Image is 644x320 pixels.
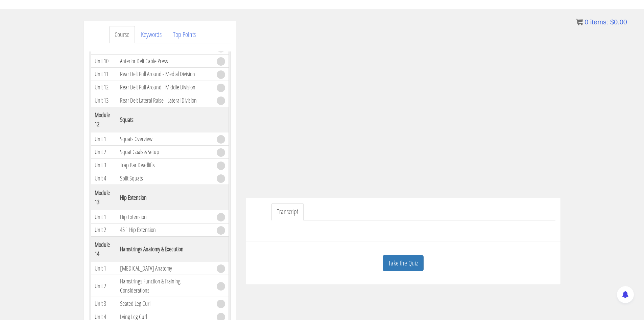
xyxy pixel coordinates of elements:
td: Rear Delt Pull Around - Medial Division [117,68,213,81]
span: $ [610,18,614,26]
td: 45˚ Hip Extension [117,223,213,236]
td: Unit 12 [91,81,117,94]
td: Unit 3 [91,297,117,310]
td: Unit 13 [91,94,117,107]
td: Squats Overview [117,132,213,146]
td: Unit 1 [91,262,117,275]
td: Unit 1 [91,132,117,146]
span: items: [590,18,608,26]
td: Unit 1 [91,210,117,223]
th: Module 13 [91,185,117,210]
td: Hamstrings Function & Training Considerations [117,275,213,297]
a: 0 items: $0.00 [576,18,627,26]
td: Unit 2 [91,223,117,236]
td: Trap Bar Deadlifts [117,158,213,172]
th: Module 12 [91,107,117,132]
th: Squats [117,107,213,132]
th: Hip Extension [117,185,213,210]
bdi: 0.00 [610,18,627,26]
td: Hip Extension [117,210,213,223]
a: Transcript [271,203,304,220]
td: Unit 11 [91,68,117,81]
span: 0 [585,18,588,26]
td: Anterior Delt Cable Press [117,55,213,68]
img: icon11.png [576,19,583,25]
td: Unit 2 [91,146,117,159]
td: Unit 3 [91,158,117,172]
td: Rear Delt Lateral Raise - Lateral Division [117,94,213,107]
td: Unit 4 [91,172,117,185]
td: Unit 10 [91,55,117,68]
td: Seated Leg Curl [117,297,213,310]
th: Module 14 [91,236,117,262]
td: [MEDICAL_DATA] Anatomy [117,262,213,275]
a: Course [109,26,135,43]
td: Split Squats [117,172,213,185]
a: Take the Quiz [383,255,424,272]
td: Unit 2 [91,275,117,297]
td: Squat Goals & Setup [117,146,213,159]
td: Rear Delt Pull Around - Middle Division [117,81,213,94]
a: Top Points [168,26,201,43]
a: Keywords [136,26,167,43]
th: Hamstrings Anatomy & Execution [117,236,213,262]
